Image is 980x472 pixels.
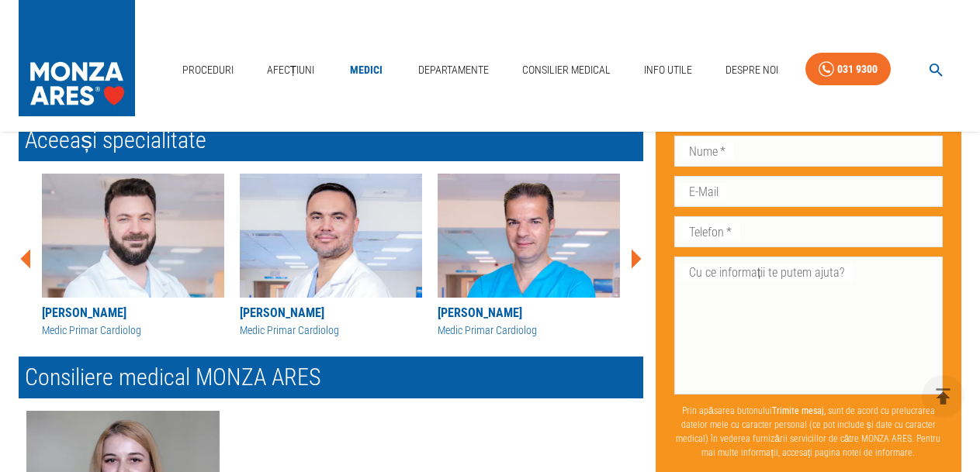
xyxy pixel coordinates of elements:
[638,54,698,86] a: Info Utile
[438,174,620,339] a: [PERSON_NAME]Medic Primar Cardiolog
[19,119,643,161] h2: Aceeași specialitate
[42,322,224,339] div: Medic Primar Cardiolog
[240,174,422,339] a: [PERSON_NAME]Medic Primar Cardiolog
[42,304,224,322] div: [PERSON_NAME]
[438,304,620,322] div: [PERSON_NAME]
[516,54,617,86] a: Consilier Medical
[719,54,784,86] a: Despre Noi
[176,54,240,86] a: Proceduri
[438,322,620,339] div: Medic Primar Cardiolog
[240,174,422,298] img: Dr. Mihai Melnic
[240,304,422,322] div: [PERSON_NAME]
[772,405,824,415] b: Trimite mesaj
[261,54,321,86] a: Afecțiuni
[19,357,643,398] h2: Consiliere medical MONZA ARES
[674,397,943,465] p: Prin apăsarea butonului , sunt de acord cu prelucrarea datelor mele cu caracter personal (ce pot ...
[922,375,964,418] button: delete
[837,60,878,79] div: 031 9300
[412,54,495,86] a: Departamente
[240,322,422,339] div: Medic Primar Cardiolog
[805,53,891,86] a: 031 9300
[341,54,391,86] a: Medici
[42,174,224,339] a: [PERSON_NAME]Medic Primar Cardiolog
